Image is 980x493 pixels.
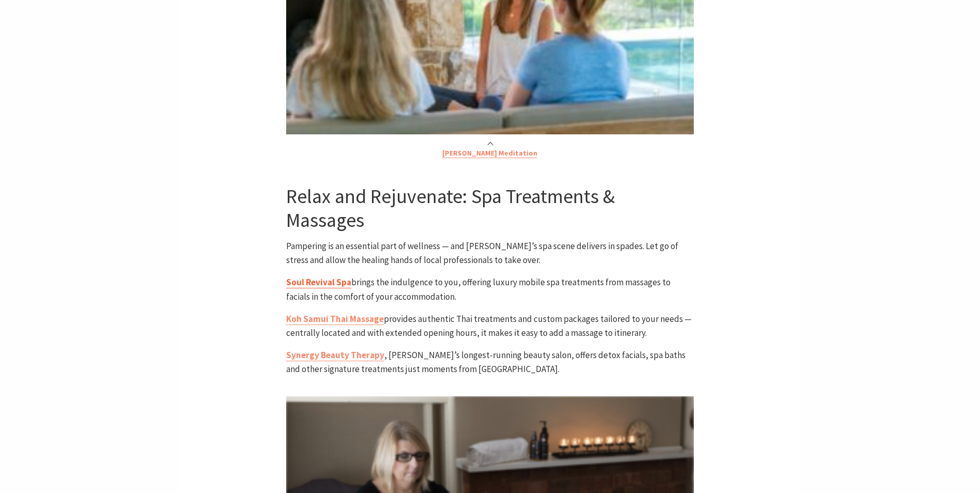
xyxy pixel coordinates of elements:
p: provides authentic Thai treatments and custom packages tailored to your needs — centrally located... [286,312,694,340]
a: Synergy Beauty Therapy [286,349,384,361]
a: Koh Samui Thai Massage [286,313,384,325]
p: , [PERSON_NAME]’s longest-running beauty salon, offers detox facials, spa baths and other signatu... [286,348,694,376]
h3: Relax and Rejuvenate: Spa Treatments & Massages [286,184,694,232]
p: Pampering is an essential part of wellness — and [PERSON_NAME]’s spa scene delivers in spades. Le... [286,239,694,267]
a: [PERSON_NAME] Meditation [442,148,537,158]
p: brings the indulgence to you, offering luxury mobile spa treatments from massages to facials in t... [286,275,694,303]
a: Soul Revival Spa [286,276,351,288]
